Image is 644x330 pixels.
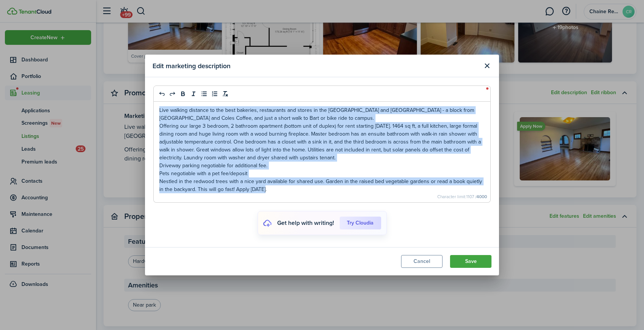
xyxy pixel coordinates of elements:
[277,218,334,228] span: Get help with writing!
[167,89,178,98] button: redo: redo
[159,122,485,162] p: Offering our large 3 bedroom, 2 bathroom apartment (bottom unit of duplex) for rent starting [DAT...
[263,220,272,227] img: Cloudia icon
[437,194,487,199] small: Character limit: 1107 /
[159,170,485,177] p: Pets negotiable with a pet fee/deposit
[159,106,485,122] p: Live walking distance to the best bakeries, restaurants and stores in the [GEOGRAPHIC_DATA] and [...
[450,255,491,268] button: Save
[220,89,230,98] button: clean
[209,89,220,98] button: list: ordered
[199,89,209,98] button: list: bullet
[159,162,485,170] p: Driveway parking negotiable for additional fee.
[188,89,199,98] button: italic
[481,60,493,72] button: Close modal
[340,217,381,229] cloudia-btn: Try Cloudia
[159,177,485,193] p: Nestled in the redwood trees with a nice yard available for shared use. Garden in the raised bed ...
[157,89,167,98] button: undo: undo
[476,193,487,200] b: 4000
[401,255,443,268] button: Cancel
[178,89,188,98] button: bold
[153,58,479,73] modal-title: Edit marketing description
